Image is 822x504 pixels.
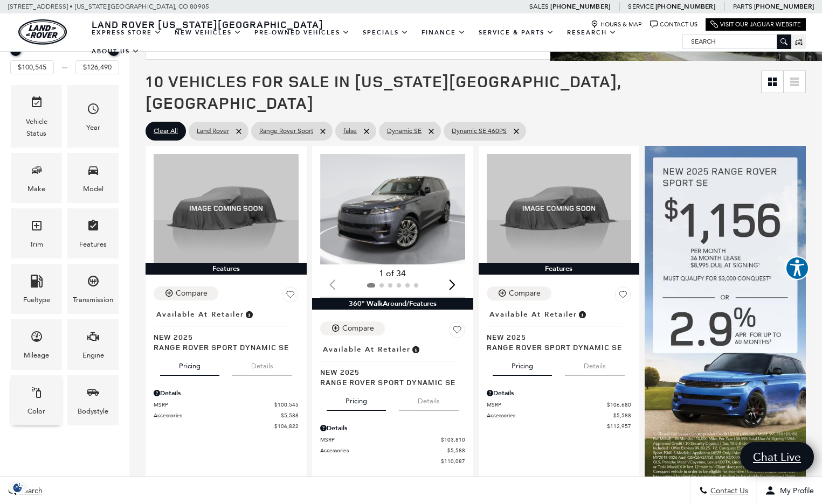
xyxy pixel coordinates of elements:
a: land-rover [18,19,67,45]
div: Mileage [24,349,49,361]
button: pricing tab [327,387,386,411]
button: Explore your accessibility options [785,256,809,280]
a: Contact Us [650,20,697,29]
div: Bodystyle [78,405,108,417]
span: Make [30,161,43,183]
a: $106,822 [154,422,299,430]
button: details tab [399,387,459,411]
span: Service [628,3,653,10]
span: Dynamic SE 460PS [452,124,507,138]
a: Hours & Map [591,20,642,29]
div: MileageMileage [11,319,62,369]
span: $112,957 [607,422,631,430]
span: Color [30,383,43,405]
span: 10 Vehicles for Sale in [US_STATE][GEOGRAPHIC_DATA], [GEOGRAPHIC_DATA] [146,70,621,114]
div: Privacy Settings [5,482,30,493]
span: false [343,124,357,138]
a: About Us [85,42,146,61]
button: Save Vehicle [449,321,465,342]
div: Transmission [73,294,113,306]
span: Contact Us [708,486,748,495]
span: MSRP [487,401,607,409]
button: details tab [232,352,292,376]
div: Features [146,263,307,275]
span: $5,588 [281,411,299,419]
span: Model [87,161,100,183]
span: Features [87,216,100,239]
a: $110,087 [320,457,465,465]
a: Visit Our Jaguar Website [710,20,801,29]
div: Features [79,239,107,250]
button: Compare Vehicle [320,321,385,335]
div: YearYear [67,85,119,147]
a: Chat Live [740,442,814,472]
span: Available at Retailer [489,309,577,320]
a: [PHONE_NUMBER] [754,2,814,11]
a: Grid View [762,71,783,93]
span: Vehicle is in stock and ready for immediate delivery. Due to demand, availability is subject to c... [577,309,587,320]
a: Pre-Owned Vehicles [248,23,356,42]
span: Clear All [154,124,178,138]
button: pricing tab [493,352,552,376]
div: FeaturesFeatures [67,208,119,258]
button: pricing tab [160,352,219,376]
span: Year [87,100,100,122]
span: Available at Retailer [156,309,244,320]
div: Price [10,41,119,74]
span: Range Rover Sport Dynamic SE [154,342,291,352]
span: Range Rover Sport Dynamic SE [320,377,457,387]
div: ColorColor [11,375,62,425]
div: Compare [509,289,541,298]
img: 2025 Land Rover Range Rover Sport Dynamic SE [487,154,632,263]
a: Specials [356,23,415,42]
span: MSRP [320,436,441,444]
div: 1 / 2 [320,154,467,264]
a: MSRP $106,680 [487,401,632,409]
input: Minimum [10,60,54,74]
button: Save Vehicle [282,286,299,307]
a: $112,957 [487,422,632,430]
div: Year [86,122,100,134]
a: [PHONE_NUMBER] [550,2,610,11]
span: Bodystyle [87,383,100,405]
aside: Accessibility Help Desk [785,256,809,282]
div: EngineEngine [67,319,119,369]
span: Trim [30,216,43,239]
span: MSRP [154,401,274,409]
a: [STREET_ADDRESS] • [US_STATE][GEOGRAPHIC_DATA], CO 80905 [8,3,209,10]
nav: Main Navigation [85,23,682,61]
a: Finance [415,23,472,42]
a: Accessories $5,588 [320,446,465,454]
span: Chat Live [748,450,806,464]
div: Features [479,263,640,275]
span: $110,087 [441,457,465,465]
div: Model [83,183,103,195]
a: New Vehicles [168,23,248,42]
div: 360° WalkAround/Features [312,298,473,310]
button: Save Vehicle [615,286,631,307]
span: Fueltype [30,272,43,294]
button: Compare Vehicle [154,286,218,300]
div: TrimTrim [11,208,62,258]
span: Available at Retailer [323,344,411,355]
input: Maximum [75,60,119,74]
span: Parts [733,3,752,10]
div: Pricing Details - Range Rover Sport Dynamic SE [154,388,299,398]
div: Compare [176,289,208,298]
a: Land Rover [US_STATE][GEOGRAPHIC_DATA] [85,18,330,31]
span: $106,680 [607,401,631,409]
a: Available at RetailerNew 2025Range Rover Sport Dynamic SE [154,307,299,352]
span: Range Rover Sport [259,124,313,138]
a: MSRP $103,810 [320,436,465,444]
div: Make [27,183,45,195]
div: Color [27,405,45,417]
div: FueltypeFueltype [11,264,62,314]
span: Accessories [154,411,281,419]
span: Land Rover [197,124,229,138]
div: VehicleVehicle Status [11,85,62,147]
span: $5,588 [613,411,631,419]
div: Vehicle Status [19,116,54,139]
span: Accessories [320,446,447,454]
span: Mileage [30,327,43,349]
div: BodystyleBodystyle [67,375,119,425]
